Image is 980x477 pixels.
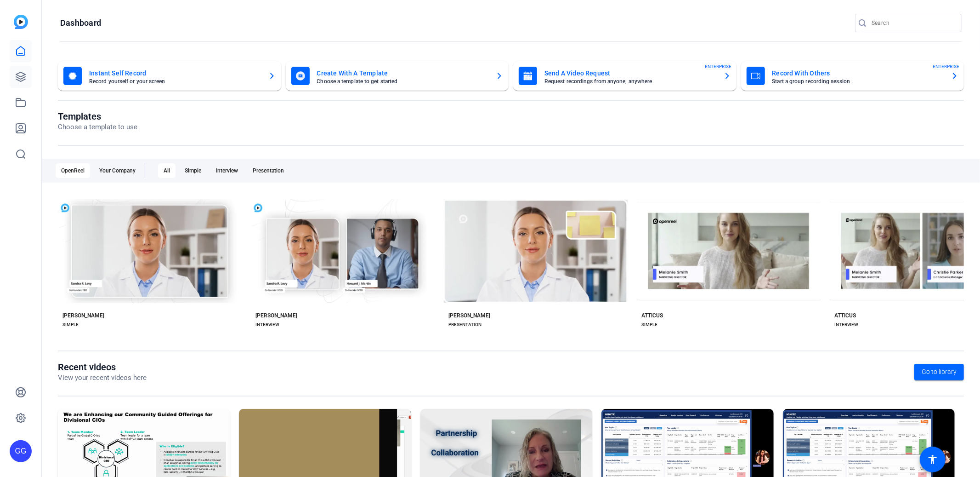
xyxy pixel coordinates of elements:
div: INTERVIEW [834,321,858,328]
div: [PERSON_NAME] [62,312,104,319]
mat-card-subtitle: Start a group recording session [772,79,944,84]
div: [PERSON_NAME] [255,312,297,319]
mat-card-subtitle: Request recordings from anyone, anywhere [544,79,716,84]
mat-icon: accessibility [927,454,938,465]
span: ENTERPRISE [705,63,732,70]
button: Record With OthersStart a group recording sessionENTERPRISE [741,61,964,91]
p: Choose a template to use [58,122,137,132]
mat-card-subtitle: Record yourself or your screen [89,79,261,84]
span: Go to library [922,367,957,377]
div: Interview [210,163,244,178]
button: Create With A TemplateChoose a template to get started [286,61,509,91]
div: [PERSON_NAME] [448,312,490,319]
div: ATTICUS [641,312,663,319]
mat-card-title: Send A Video Request [544,68,716,79]
button: Send A Video RequestRequest recordings from anyone, anywhereENTERPRISE [513,61,736,91]
div: Simple [179,163,207,178]
div: SIMPLE [641,321,657,328]
input: Search [872,17,954,29]
img: blue-gradient.svg [14,15,28,29]
div: Your Company [94,163,141,178]
h1: Dashboard [60,17,101,29]
button: Instant Self RecordRecord yourself or your screen [58,61,281,91]
div: PRESENTATION [448,321,482,328]
mat-card-title: Instant Self Record [89,68,261,79]
div: OpenReel [56,163,90,178]
mat-card-subtitle: Choose a template to get started [317,79,489,84]
div: GG [10,440,32,462]
span: ENTERPRISE [933,63,959,70]
mat-card-title: Record With Others [772,68,944,79]
div: SIMPLE [62,321,79,328]
h1: Recent videos [58,362,147,373]
div: ATTICUS [834,312,856,319]
div: Presentation [247,163,289,178]
div: All [158,163,176,178]
p: View your recent videos here [58,373,147,383]
h1: Templates [58,111,137,122]
mat-card-title: Create With A Template [317,68,489,79]
div: INTERVIEW [255,321,279,328]
a: Go to library [914,364,964,380]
